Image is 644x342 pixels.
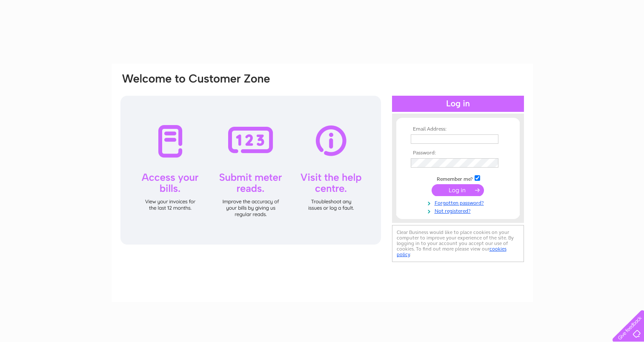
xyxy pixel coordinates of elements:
div: Clear Business would like to place cookies on your computer to improve your experience of the sit... [392,225,524,262]
input: Submit [432,184,484,196]
a: Not registered? [411,206,507,214]
th: Email Address: [409,126,507,132]
a: Forgotten password? [411,198,507,206]
th: Password: [409,150,507,156]
td: Remember me? [409,174,507,182]
a: cookies policy [397,246,507,257]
